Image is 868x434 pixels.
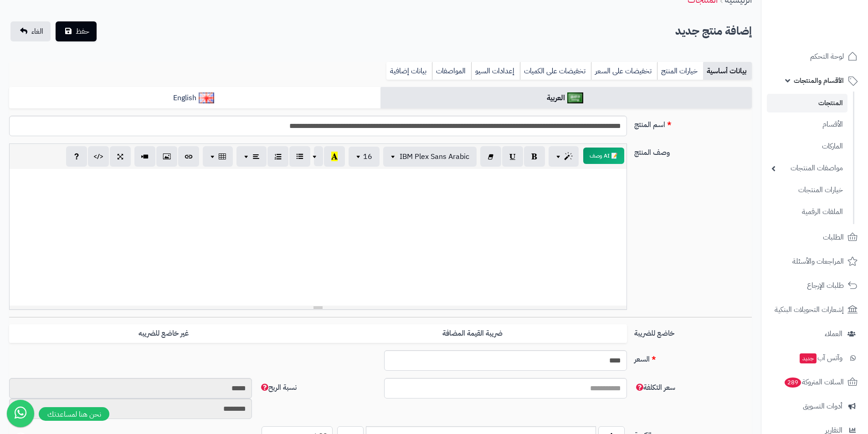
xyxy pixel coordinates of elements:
span: حفظ [76,26,89,37]
span: 16 [363,151,372,162]
a: الأقسام [767,115,847,134]
a: إعدادات السيو [471,62,520,80]
a: خيارات المنتجات [767,180,847,200]
label: خاضع للضريبة [631,324,755,339]
label: غير خاضع للضريبه [9,324,318,343]
span: المراجعات والأسئلة [792,255,844,268]
a: وآتس آبجديد [767,347,863,369]
span: نسبة الربح [259,382,297,393]
span: لوحة التحكم [810,50,844,63]
span: 289 [785,378,801,388]
img: logo-2.png [806,26,859,45]
a: أدوات التسويق [767,395,863,417]
label: ضريبة القيمة المضافة [318,324,627,343]
a: الماركات [767,137,847,156]
span: السلات المتروكة [784,376,844,388]
span: أدوات التسويق [803,400,842,413]
span: الطلبات [823,231,844,244]
span: طلبات الإرجاع [807,279,844,292]
a: الغاء [10,21,51,41]
span: الأقسام والمنتجات [794,74,844,87]
a: لوحة التحكم [767,46,863,67]
a: العربية [380,87,752,109]
a: مواصفات المنتجات [767,158,847,178]
a: تخفيضات على الكميات [520,62,591,80]
button: حفظ [56,21,97,41]
a: المراجعات والأسئلة [767,250,863,272]
a: المواصفات [432,62,471,80]
a: العملاء [767,323,863,345]
a: المنتجات [767,94,847,112]
a: بيانات أساسية [703,62,752,80]
button: 16 [349,147,380,167]
span: العملاء [825,327,842,340]
label: السعر [631,350,755,365]
img: العربية [567,92,583,103]
a: الملفات الرقمية [767,202,847,222]
span: جديد [800,353,817,363]
label: اسم المنتج [631,116,755,130]
a: السلات المتروكة289 [767,371,863,393]
a: خيارات المنتج [657,62,703,80]
button: IBM Plex Sans Arabic [383,147,477,167]
span: IBM Plex Sans Arabic [400,151,469,162]
a: تخفيضات على السعر [591,62,657,80]
span: الغاء [31,26,43,37]
span: وآتس آب [799,352,842,364]
a: إشعارات التحويلات البنكية [767,299,863,321]
a: English [9,87,380,109]
h2: إضافة منتج جديد [675,22,752,41]
a: طلبات الإرجاع [767,275,863,296]
img: English [199,92,215,103]
a: بيانات إضافية [386,62,432,80]
button: 📝 AI وصف [583,148,624,164]
span: سعر التكلفة [634,382,675,393]
label: وصف المنتج [631,143,755,158]
a: الطلبات [767,226,863,248]
span: إشعارات التحويلات البنكية [775,303,844,316]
